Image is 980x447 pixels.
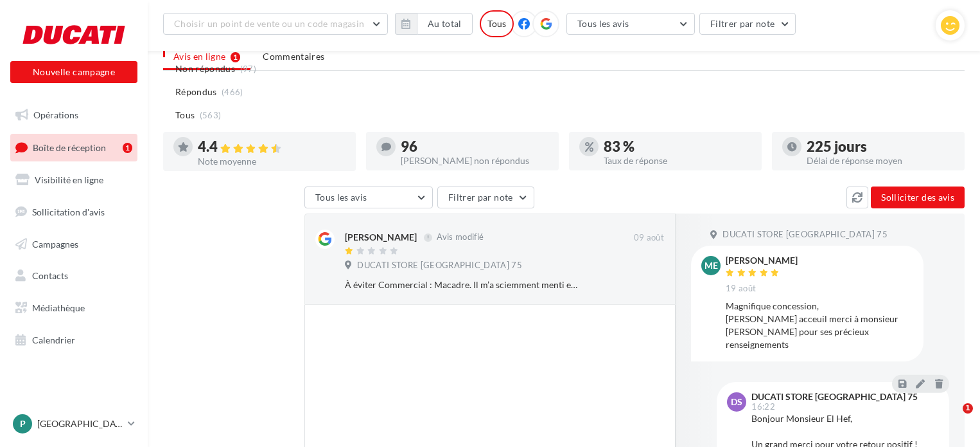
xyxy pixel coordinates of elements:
[401,156,548,165] div: [PERSON_NAME] non répondus
[32,334,75,345] span: Calendrier
[577,18,629,29] span: Tous les avis
[871,187,965,208] button: Solliciter des avis
[726,283,756,295] span: 19 août
[751,392,918,401] div: DUCATI STORE [GEOGRAPHIC_DATA] 75
[123,143,132,153] div: 1
[8,262,140,289] a: Contacts
[401,140,548,154] div: 96
[198,140,346,154] div: 4.4
[8,167,140,194] a: Visibilité en ligne
[200,110,222,120] span: (563)
[32,270,68,281] span: Contacts
[437,232,484,242] span: Avis modifié
[174,18,364,29] span: Choisir un point de vente ou un code magasin
[417,13,473,35] button: Au total
[726,300,913,351] div: Magnifique concession, [PERSON_NAME] acceuil merci à monsieur [PERSON_NAME] pour ses précieux ren...
[480,10,514,37] div: Tous
[604,140,751,154] div: 83 %
[395,13,473,35] button: Au total
[32,238,78,249] span: Campagnes
[345,278,581,291] div: À éviter Commercial : Macadre. Il m’a sciemment menti en me promettant une livraison avant fermet...
[315,192,367,203] span: Tous les avis
[10,412,137,436] a: P [GEOGRAPHIC_DATA]
[8,327,140,354] a: Calendrier
[175,62,235,75] span: Non répondus
[8,134,140,161] a: Boîte de réception1
[8,199,140,226] a: Sollicitation d'avis
[345,231,417,244] div: [PERSON_NAME]
[175,109,195,122] span: Tous
[8,231,140,258] a: Campagnes
[35,174,103,185] span: Visibilité en ligne
[963,403,973,414] span: 1
[32,302,85,313] span: Médiathèque
[33,109,78,120] span: Opérations
[566,13,695,35] button: Tous les avis
[807,140,954,154] div: 225 jours
[32,206,105,217] span: Sollicitation d'avis
[704,259,718,272] span: ME
[731,396,742,408] span: DS
[807,156,954,165] div: Délai de réponse moyen
[240,64,256,74] span: (97)
[604,156,751,165] div: Taux de réponse
[198,157,346,166] div: Note moyenne
[722,229,888,241] span: DUCATI STORE [GEOGRAPHIC_DATA] 75
[357,260,522,271] span: DUCATI STORE [GEOGRAPHIC_DATA] 75
[936,403,967,434] iframe: Intercom live chat
[437,187,534,208] button: Filtrer par note
[8,102,140,129] a: Opérations
[163,13,388,35] button: Choisir un point de vente ou un code magasin
[634,232,664,244] span: 09 août
[751,403,775,411] span: 16:22
[222,87,243,97] span: (466)
[726,256,798,265] div: [PERSON_NAME]
[37,417,123,430] p: [GEOGRAPHIC_DATA]
[699,13,796,35] button: Filtrer par note
[175,86,217,98] span: Répondus
[10,61,137,83] button: Nouvelle campagne
[33,141,106,152] span: Boîte de réception
[304,187,433,208] button: Tous les avis
[8,295,140,322] a: Médiathèque
[20,417,26,430] span: P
